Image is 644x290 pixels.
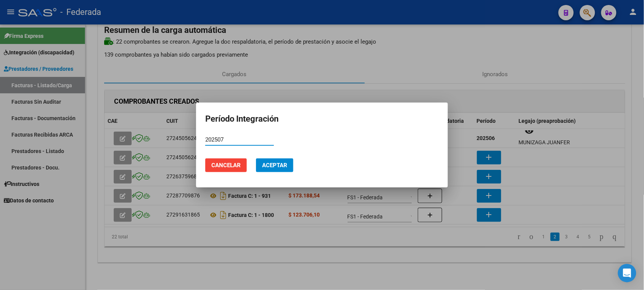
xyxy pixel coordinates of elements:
[205,112,439,126] h2: Período Integración
[256,158,293,172] button: Aceptar
[211,162,241,169] span: Cancelar
[205,158,247,172] button: Cancelar
[618,264,636,282] div: Open Intercom Messenger
[262,162,287,169] span: Aceptar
